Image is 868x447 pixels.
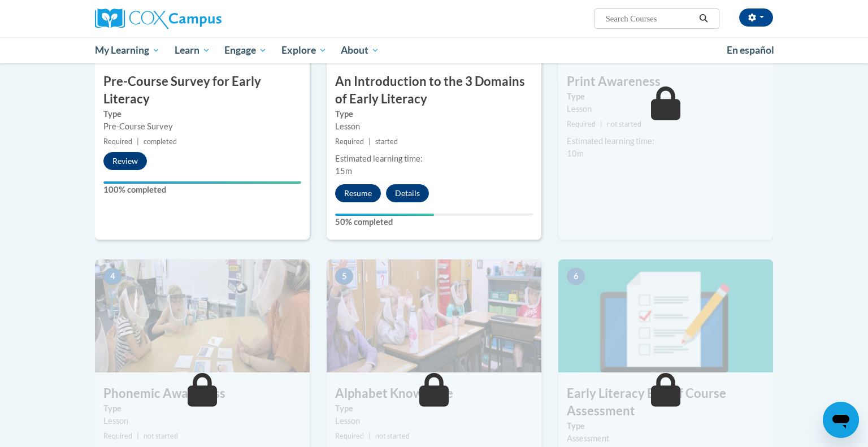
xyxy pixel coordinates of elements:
iframe: Button to launch messaging window [823,402,859,438]
span: Learn [175,44,210,57]
label: Type [103,108,301,120]
div: Lesson [567,103,765,115]
button: Details [386,184,429,202]
img: Course Image [95,259,310,372]
span: Required [335,137,364,146]
span: Engage [224,44,267,57]
span: Required [335,432,364,440]
div: Estimated learning time: [567,135,765,147]
span: | [368,137,371,146]
div: Lesson [335,120,533,133]
a: Learn [167,37,218,63]
span: | [137,137,139,146]
h3: Phonemic Awareness [95,385,310,402]
h3: Pre-Course Survey for Early Literacy [95,73,310,108]
button: Search [695,12,712,25]
div: Main menu [78,37,790,63]
a: En español [719,38,782,62]
label: Type [567,90,765,103]
div: Lesson [103,415,301,427]
div: Lesson [335,415,533,427]
label: Type [335,108,533,120]
div: Your progress [335,214,434,216]
div: Pre-Course Survey [103,120,301,133]
div: Estimated learning time: [335,153,533,165]
label: 100% completed [103,184,301,196]
span: Required [567,120,596,128]
button: Review [103,152,147,170]
a: About [334,37,387,63]
img: Cox Campus [95,8,222,29]
span: 10m [567,149,584,158]
span: not started [144,432,178,440]
span: completed [144,137,177,146]
span: | [368,432,371,440]
span: 4 [103,268,121,285]
span: not started [607,120,641,128]
button: Resume [335,184,381,202]
span: | [137,432,139,440]
span: 15m [335,166,352,176]
div: Your progress [103,181,301,184]
span: 6 [567,268,585,285]
span: not started [375,432,410,440]
span: About [341,44,379,57]
label: 50% completed [335,216,533,228]
span: | [600,120,602,128]
label: Type [335,402,533,415]
div: Assessment [567,432,765,445]
h3: Alphabet Knowledge [327,385,541,402]
span: Explore [281,44,327,57]
label: Type [567,420,765,432]
button: Account Settings [739,8,773,27]
img: Course Image [327,259,541,372]
span: Required [103,137,132,146]
span: 5 [335,268,353,285]
label: Type [103,402,301,415]
span: En español [727,44,774,56]
h3: Early Literacy End of Course Assessment [558,385,773,420]
a: Engage [217,37,274,63]
a: Explore [274,37,334,63]
a: My Learning [88,37,167,63]
input: Search Courses [605,12,695,25]
span: started [375,137,398,146]
h3: Print Awareness [558,73,773,90]
img: Course Image [558,259,773,372]
a: Cox Campus [95,8,310,29]
span: Required [103,432,132,440]
span: My Learning [95,44,160,57]
h3: An Introduction to the 3 Domains of Early Literacy [327,73,541,108]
